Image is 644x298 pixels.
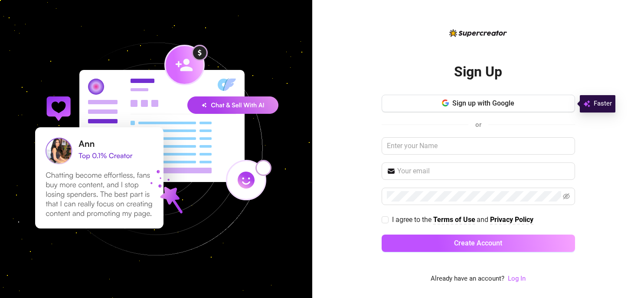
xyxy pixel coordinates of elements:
[433,215,475,224] strong: Terms of Use
[477,215,490,224] span: and
[490,215,533,224] strong: Privacy Policy
[508,275,526,282] a: Log In
[382,95,575,112] button: Sign up with Google
[449,29,507,37] img: logo-BBDzfeDw.svg
[475,121,481,129] span: or
[452,99,514,107] span: Sign up with Google
[382,235,575,252] button: Create Account
[490,215,533,225] a: Privacy Policy
[454,63,502,81] h2: Sign Up
[563,193,570,200] span: eye-invisible
[433,215,475,225] a: Terms of Use
[431,274,504,284] span: Already have an account?
[508,274,526,284] a: Log In
[454,239,502,247] span: Create Account
[594,99,612,109] span: Faster
[583,99,590,109] img: svg%3e
[392,215,433,224] span: I agree to the
[397,166,570,176] input: Your email
[382,137,575,155] input: Enter your Name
